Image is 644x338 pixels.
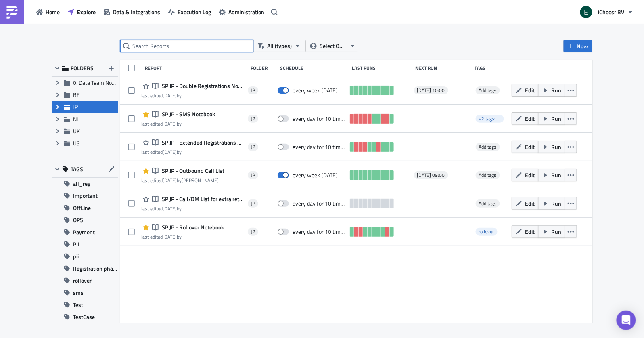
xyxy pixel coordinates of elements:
[73,178,90,190] span: all_reg
[73,226,95,238] span: Payment
[512,141,539,153] button: Edit
[479,228,494,235] span: rollover
[73,115,79,123] span: NL
[251,87,255,94] span: JP
[617,311,636,330] div: Open Intercom Messenger
[552,114,562,123] span: Run
[479,171,497,179] span: Add tags
[293,143,346,151] div: every day for 10 times
[160,139,244,146] span: SP JP - Extended Registrations export
[52,287,118,299] button: sms
[73,90,80,99] span: BE
[525,227,535,236] span: Edit
[525,171,535,179] span: Edit
[512,197,539,210] button: Edit
[160,224,224,231] span: SP JP - Rollover Notebook
[71,166,83,173] span: TAGS
[100,6,164,18] button: Data & Integrations
[160,82,244,90] span: SP JP - Double Registrations Notebook
[598,8,625,16] span: iChoosr BV
[73,299,83,311] span: Test
[215,6,268,18] button: Administration
[476,199,500,208] span: Add tags
[52,178,118,190] button: all_reg
[417,172,445,178] span: [DATE] 09:00
[293,115,346,122] div: every day for 10 times
[479,86,497,94] span: Add tags
[293,200,346,207] div: every day for 10 times
[73,202,91,214] span: OffLine
[293,87,346,94] div: every week on Wednesday until October 4, 2025
[52,202,118,214] button: OffLine
[163,120,177,128] time: 2025-07-15T10:42:02Z
[73,311,95,323] span: TestCase
[73,127,80,135] span: UK
[512,112,539,125] button: Edit
[479,143,497,151] span: Add tags
[71,65,94,72] span: FOLDERS
[52,214,118,226] button: OPS
[320,42,347,50] span: Select Owner
[141,121,215,127] div: last edited by
[552,86,562,94] span: Run
[525,86,535,94] span: Edit
[73,250,79,262] span: pii
[306,40,358,52] button: Select Owner
[575,3,638,21] button: iChoosr BV
[163,176,177,184] time: 2024-11-18T03:11:11Z
[267,42,292,50] span: All (types)
[251,200,255,207] span: JP
[479,199,497,207] span: Add tags
[512,169,539,181] button: Edit
[52,275,118,287] button: rollover
[538,225,565,238] button: Run
[251,229,255,235] span: JP
[476,143,500,151] span: Add tags
[251,172,255,178] span: JP
[73,103,78,111] span: JP
[141,177,224,183] div: last edited by [PERSON_NAME]
[476,86,500,94] span: Add tags
[416,65,471,71] div: Next Run
[113,8,160,16] span: Data & Integrations
[476,115,504,123] span: +2 tags: pii, sms
[73,214,83,226] span: OPS
[163,92,177,99] time: 2025-07-15T10:41:49Z
[538,141,565,153] button: Run
[577,42,588,50] span: New
[52,190,118,202] button: Important
[160,167,224,174] span: SP JP - Outbound Call List
[52,262,118,275] button: Registration phase
[352,65,412,71] div: Last Runs
[280,65,348,71] div: Schedule
[52,250,118,262] button: pii
[32,6,64,18] button: Home
[52,311,118,323] button: TestCase
[564,40,592,52] button: New
[141,206,244,212] div: last edited by
[52,226,118,238] button: Payment
[73,287,84,299] span: sms
[73,275,92,287] span: rollover
[538,84,565,97] button: Run
[164,6,215,18] button: Execution Log
[538,169,565,181] button: Run
[73,190,98,202] span: Important
[253,40,306,52] button: All (types)
[73,139,80,147] span: US
[251,65,276,71] div: Folder
[525,199,535,208] span: Edit
[73,262,118,275] span: Registration phase
[293,228,346,235] div: every day for 10 times
[293,172,338,179] div: every week on Monday
[141,234,224,240] div: last edited by
[52,299,118,311] button: Test
[141,92,244,99] div: last edited by
[552,171,562,179] span: Run
[160,111,215,118] span: SP JP - SMS Notebook
[552,227,562,236] span: Run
